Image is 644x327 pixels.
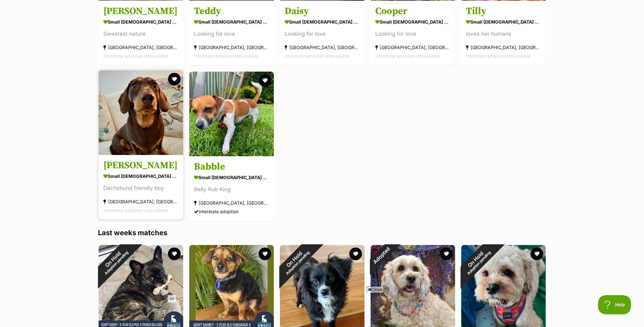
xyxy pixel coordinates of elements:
[194,199,269,207] div: [GEOGRAPHIC_DATA], [GEOGRAPHIC_DATA]
[367,286,384,293] span: Close
[104,250,129,275] span: Adoption pending
[285,5,360,18] h3: Daisy
[194,173,269,182] div: small [DEMOGRAPHIC_DATA] Dog
[168,295,476,324] iframe: Advertisement
[103,5,178,18] h3: [PERSON_NAME]
[194,5,269,18] h3: Teddy
[530,247,543,260] button: favourite
[268,233,323,288] div: On Hold
[194,30,269,39] div: Looking for love
[466,250,492,275] span: Adoption pending
[194,43,269,52] div: [GEOGRAPHIC_DATA], [GEOGRAPHIC_DATA]
[103,159,178,171] h3: [PERSON_NAME]
[598,295,631,314] iframe: Help Scout Beacon - Open
[466,43,541,52] div: [GEOGRAPHIC_DATA], [GEOGRAPHIC_DATA]
[280,1,364,65] a: Daisy small [DEMOGRAPHIC_DATA] Dog Looking for love [GEOGRAPHIC_DATA], [GEOGRAPHIC_DATA] Intersta...
[349,247,362,260] button: favourite
[103,197,178,206] div: [GEOGRAPHIC_DATA], [GEOGRAPHIC_DATA]
[98,228,546,237] h3: Last weeks matches
[370,1,455,65] a: Cooper small [DEMOGRAPHIC_DATA] Dog Looking for love [GEOGRAPHIC_DATA], [GEOGRAPHIC_DATA] Interst...
[168,247,181,260] button: favourite
[103,171,178,181] div: small [DEMOGRAPHIC_DATA] Dog
[194,185,269,194] div: Belly Rub King
[103,43,178,52] div: [GEOGRAPHIC_DATA], [GEOGRAPHIC_DATA]
[103,54,168,59] span: Interstate adoption unavailable
[103,18,178,27] div: small [DEMOGRAPHIC_DATA] Dog
[168,295,176,302] span: AD
[99,1,183,65] a: [PERSON_NAME] small [DEMOGRAPHIC_DATA] Dog Sweetest nature [GEOGRAPHIC_DATA], [GEOGRAPHIC_DATA] I...
[99,70,183,155] img: Gilbert
[466,54,530,59] span: Interstate adoption unavailable
[375,18,450,27] div: small [DEMOGRAPHIC_DATA] Dog
[466,18,541,27] div: small [DEMOGRAPHIC_DATA] Dog
[466,5,541,18] h3: Tilly
[168,73,181,85] button: favourite
[375,30,450,39] div: Looking for love
[285,18,360,27] div: small [DEMOGRAPHIC_DATA] Dog
[461,1,546,65] a: Tilly small [DEMOGRAPHIC_DATA] Dog loves her humans [GEOGRAPHIC_DATA], [GEOGRAPHIC_DATA] Intersta...
[194,161,269,173] h3: Babble
[87,233,142,288] div: On Hold
[189,156,274,221] a: Babble small [DEMOGRAPHIC_DATA] Dog Belly Rub King [GEOGRAPHIC_DATA], [GEOGRAPHIC_DATA] Interstat...
[285,54,349,59] span: Interstate adoption unavailable
[194,54,259,59] span: Interstate adoption unavailable
[285,43,360,52] div: [GEOGRAPHIC_DATA], [GEOGRAPHIC_DATA]
[194,207,269,216] div: Interstate adoption
[285,250,310,275] span: Adoption pending
[375,54,440,59] span: Interstate adoption unavailable
[466,30,541,39] div: loves her humans
[189,1,274,65] a: Teddy small [DEMOGRAPHIC_DATA] Dog Looking for love [GEOGRAPHIC_DATA], [GEOGRAPHIC_DATA] Intersta...
[99,155,183,219] a: [PERSON_NAME] small [DEMOGRAPHIC_DATA] Dog Dachshund friendly boy [GEOGRAPHIC_DATA], [GEOGRAPHIC_...
[440,247,453,260] button: favourite
[362,236,400,274] div: Adopted
[103,30,178,39] div: Sweetest nature
[189,71,274,156] img: Babble
[103,207,168,213] span: Interstate adoption unavailable
[259,74,271,87] button: favourite
[375,43,450,52] div: [GEOGRAPHIC_DATA], [GEOGRAPHIC_DATA]
[103,184,178,193] div: Dachshund friendly boy
[375,5,450,18] h3: Cooper
[449,233,505,288] div: On Hold
[194,18,269,27] div: small [DEMOGRAPHIC_DATA] Dog
[285,30,360,39] div: Looking for love
[259,247,271,260] button: favourite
